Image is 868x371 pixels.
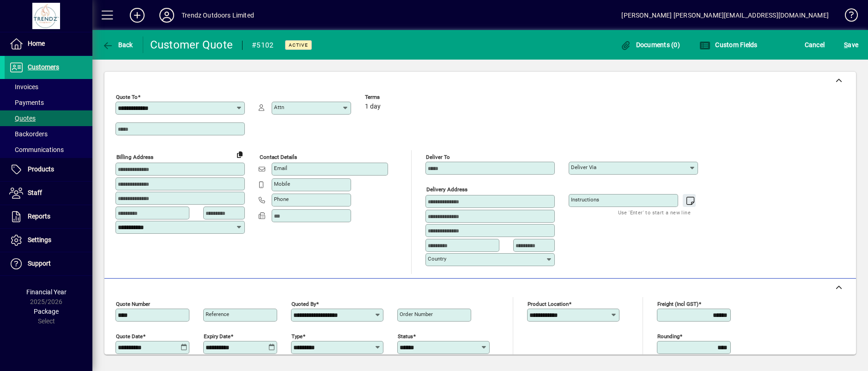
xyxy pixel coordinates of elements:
[28,260,51,267] span: Support
[620,41,680,49] span: Documents (0)
[102,41,133,49] span: Back
[657,300,698,307] mat-label: Freight (incl GST)
[274,196,289,202] mat-label: Phone
[5,126,92,142] a: Backorders
[844,37,858,52] span: ave
[150,37,233,52] div: Customer Quote
[621,8,829,23] div: [PERSON_NAME] [PERSON_NAME][EMAIL_ADDRESS][DOMAIN_NAME]
[426,154,450,160] mat-label: Deliver To
[28,63,59,71] span: Customers
[9,115,36,122] span: Quotes
[232,147,247,162] button: Copy to Delivery address
[400,311,433,317] mat-label: Order number
[92,36,143,53] app-page-header-button: Back
[5,205,92,228] a: Reports
[5,229,92,252] a: Settings
[657,333,680,339] mat-label: Rounding
[100,36,135,53] button: Back
[618,207,691,218] mat-hint: Use 'Enter' to start a new line
[252,38,273,53] div: #5102
[28,165,54,173] span: Products
[206,311,229,317] mat-label: Reference
[5,252,92,275] a: Support
[842,36,861,53] button: Save
[28,213,50,220] span: Reports
[618,36,682,53] button: Documents (0)
[122,7,152,24] button: Add
[152,7,182,24] button: Profile
[571,196,599,203] mat-label: Instructions
[5,79,92,95] a: Invoices
[365,94,420,100] span: Terms
[28,189,42,196] span: Staff
[274,165,287,171] mat-label: Email
[5,142,92,158] a: Communications
[5,95,92,110] a: Payments
[291,333,303,339] mat-label: Type
[204,333,231,339] mat-label: Expiry date
[26,288,67,296] span: Financial Year
[699,41,758,49] span: Custom Fields
[365,103,381,110] span: 1 day
[428,255,446,262] mat-label: Country
[289,42,308,48] span: Active
[274,181,290,187] mat-label: Mobile
[116,300,150,307] mat-label: Quote number
[398,333,413,339] mat-label: Status
[802,36,827,53] button: Cancel
[291,300,316,307] mat-label: Quoted by
[805,37,825,52] span: Cancel
[28,40,45,47] span: Home
[9,99,44,106] span: Payments
[844,41,848,49] span: S
[5,182,92,205] a: Staff
[9,83,38,91] span: Invoices
[5,158,92,181] a: Products
[116,94,138,100] mat-label: Quote To
[9,130,48,138] span: Backorders
[697,36,760,53] button: Custom Fields
[528,300,569,307] mat-label: Product location
[9,146,64,153] span: Communications
[838,2,856,32] a: Knowledge Base
[182,8,254,23] div: Trendz Outdoors Limited
[274,104,284,110] mat-label: Attn
[5,32,92,55] a: Home
[34,308,59,315] span: Package
[5,110,92,126] a: Quotes
[116,333,143,339] mat-label: Quote date
[571,164,596,170] mat-label: Deliver via
[28,236,51,243] span: Settings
